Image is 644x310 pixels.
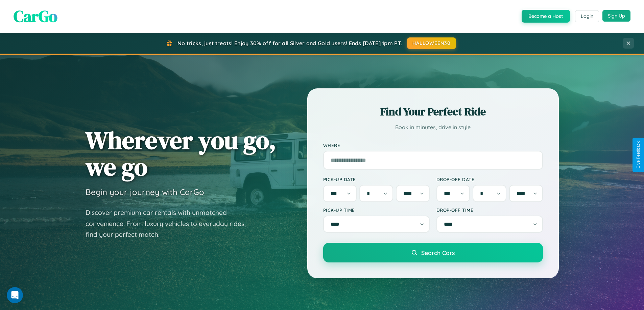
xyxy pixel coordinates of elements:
button: Become a Host [522,10,570,23]
span: No tricks, just treats! Enjoy 30% off for all Silver and Gold users! Ends [DATE] 1pm PT. [177,40,402,47]
iframe: Intercom live chat [7,287,23,303]
h1: Wherever you go, we go [86,127,276,180]
label: Pick-up Date [323,176,430,182]
button: HALLOWEEN30 [407,37,456,49]
span: CarGo [14,5,57,27]
label: Drop-off Time [436,207,543,213]
h2: Find Your Perfect Ride [323,104,543,119]
p: Discover premium car rentals with unmatched convenience. From luxury vehicles to everyday rides, ... [86,207,255,240]
h3: Begin your journey with CarGo [86,187,204,197]
div: Give Feedback [636,141,641,169]
label: Where [323,142,543,148]
label: Drop-off Date [436,176,543,182]
button: Login [575,10,599,22]
button: Search Cars [323,243,543,262]
label: Pick-up Time [323,207,430,213]
span: Search Cars [421,249,455,256]
button: Sign Up [602,10,630,22]
p: Book in minutes, drive in style [323,122,543,132]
